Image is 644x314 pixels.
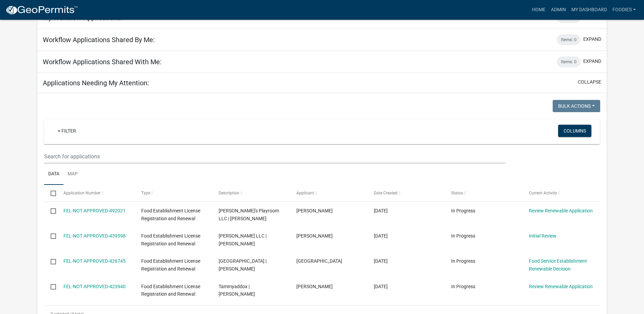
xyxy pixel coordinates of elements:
[63,163,82,185] a: Map
[219,284,255,297] span: Tammyaddox | Tammy Maddox
[529,284,593,289] a: Review Renewable Application
[296,191,314,195] span: Applicant
[374,233,388,239] span: 06/23/2025
[219,191,239,195] span: Description
[558,125,591,137] button: Columns
[219,258,266,272] span: El Rancho Street Tacos | Ivan Gonzalez
[52,125,81,137] a: + Filter
[548,3,569,16] a: Admin
[141,258,200,272] span: Food Establishment License Registration and Renewal
[43,58,162,66] h5: Workflow Applications Shared With Me:
[296,233,333,239] span: Matthew Toth
[63,284,126,289] a: FEL-NOT APPROVED-423940
[451,233,475,239] span: In Progress
[141,233,200,246] span: Food Establishment License Registration and Renewal
[522,185,600,201] datatable-header-cell: Current Activity
[63,233,126,239] a: FEL-NOT APPROVED-439598
[44,150,505,163] input: Search for applications
[44,163,63,185] a: Data
[135,185,212,201] datatable-header-cell: Type
[374,258,388,264] span: 05/27/2025
[451,208,475,213] span: In Progress
[451,284,475,289] span: In Progress
[219,208,279,221] span: Nani's Playroom LLC | Jessica Brodt
[553,100,600,112] button: Bulk Actions
[529,191,557,195] span: Current Activity
[44,185,57,201] datatable-header-cell: Select
[367,185,445,201] datatable-header-cell: Date Created
[63,191,100,195] span: Application Number
[445,185,522,201] datatable-header-cell: Status
[583,14,601,21] button: expand
[583,36,601,43] button: expand
[583,58,601,65] button: expand
[529,233,556,239] a: Initial Review
[43,79,149,87] h5: Applications Needing My Attention:
[141,208,200,221] span: Food Establishment License Registration and Renewal
[219,233,266,246] span: JM Marion LLC | Sam Ballard Jr
[290,185,367,201] datatable-header-cell: Applicant
[529,208,593,213] a: Review Renewable Application
[610,3,639,16] a: Foodies
[43,36,155,44] h5: Workflow Applications Shared By Me:
[141,191,150,195] span: Type
[451,191,463,195] span: Status
[141,284,200,297] span: Food Establishment License Registration and Renewal
[451,258,475,264] span: In Progress
[212,185,290,201] datatable-header-cell: Description
[57,185,134,201] datatable-header-cell: Application Number
[374,208,388,213] span: 10/13/2025
[63,258,126,264] a: FEL-NOT APPROVED-426745
[296,258,342,264] span: El Rancho Street Tacos
[63,208,126,213] a: FEL-NOT APPROVED-492021
[557,34,581,45] div: Items: 0
[557,56,581,67] div: Items: 0
[569,3,610,16] a: My Dashboard
[296,284,333,289] span: Tammy Maddox
[296,208,333,213] span: jessica brodt
[529,258,587,272] a: Food Service Establishment Renewable Decision
[374,191,398,195] span: Date Created
[578,78,601,86] button: collapse
[529,3,548,16] a: Home
[374,284,388,289] span: 05/20/2025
